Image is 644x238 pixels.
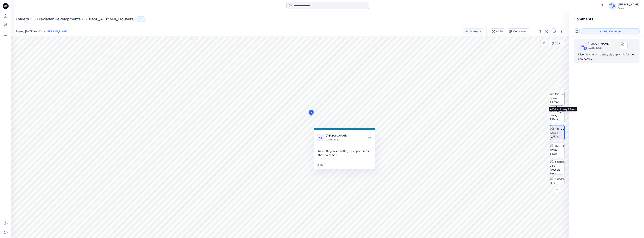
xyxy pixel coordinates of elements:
div: 8458 [496,29,503,34]
button: Colorway 1 [507,28,530,34]
img: 8458_Colorway 1_Left [550,144,564,156]
button: Details [544,28,550,34]
img: 8458_Colorway 1_Right [550,127,564,138]
p: 6 [140,17,141,21]
div: Nice fitting much better, pls apply this for the new sample. [578,52,635,61]
div: Guston [618,7,639,10]
img: 8458_Colorway 1_Back_ [550,109,564,121]
span: 1 [311,111,312,114]
div: Nice fitting much better, pls apply this for the new sample. [317,148,372,158]
button: 8458 [490,28,505,34]
p: [DATE] 12:52 [588,46,610,50]
img: 8458_Colorway 1_Front [550,92,564,104]
h2: Comments [574,17,593,21]
img: Blaklader C50 Trousers Front1 [550,160,564,174]
button: Add Comment [581,28,640,34]
span: Posted [DATE] 04:03 by [16,29,68,33]
div: Colorway 1 [513,29,528,34]
p: 8458_A-02744_Trousers [89,16,134,22]
a: [PERSON_NAME] [46,30,68,33]
p: [DATE] 12:52 [326,138,356,142]
div: KB [317,134,324,141]
p: [PERSON_NAME] [588,42,610,46]
a: Folders [16,16,29,22]
p: [PERSON_NAME] [326,133,356,138]
div: 1 [583,46,587,50]
div: [PERSON_NAME] [618,2,639,7]
button: 6 [135,16,146,22]
div: KB [579,42,586,49]
div: Reply [314,161,375,169]
img: Blaklader C50 Trousers Back1 [550,177,564,192]
a: Blaklader Developments [37,16,81,22]
img: avatar [609,2,616,10]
